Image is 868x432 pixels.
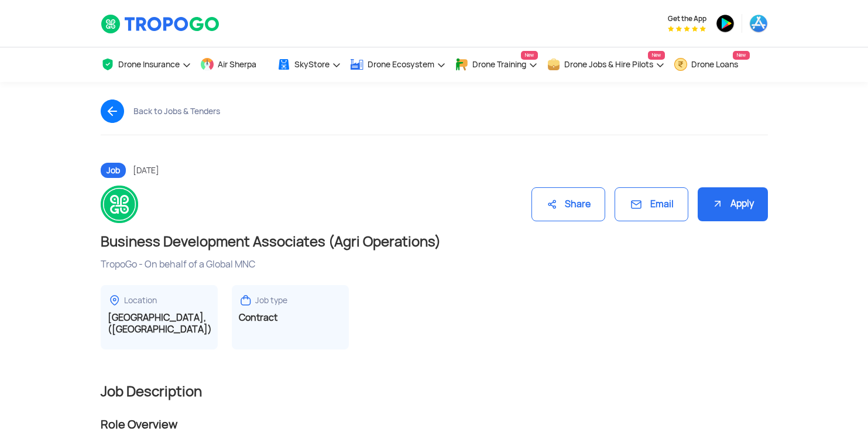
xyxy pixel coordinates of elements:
div: Email [615,187,688,222]
h3: Contract [239,312,342,324]
span: [DATE] [133,165,159,176]
img: ic_mail.svg [629,197,643,211]
a: Air Sherpa [200,47,268,82]
h3: [GEOGRAPHIC_DATA], ([GEOGRAPHIC_DATA]) [108,312,211,335]
img: TropoGo Logo [101,14,221,34]
span: Get the App [668,14,706,23]
img: logo.png [101,186,138,223]
span: Drone Jobs & Hire Pilots [564,60,653,69]
span: Drone Insurance [118,60,180,69]
span: Job [101,163,126,178]
img: ic_appstore.png [749,14,768,33]
div: Share [531,187,605,222]
div: Back to Jobs & Tenders [133,107,220,116]
a: Drone TrainingNew [455,47,538,82]
h2: Job Description [101,382,768,401]
div: Apply [698,187,768,222]
div: Job type [255,295,287,306]
a: SkyStore [277,47,341,82]
a: Drone Insurance [101,47,191,82]
img: ic_playstore.png [716,14,735,33]
img: ic_locationdetail.svg [108,293,122,307]
a: Drone LoansNew [674,47,750,82]
img: ic_share.svg [546,198,558,210]
span: Drone Loans [691,60,738,69]
span: New [733,51,750,60]
span: New [521,51,538,60]
img: ic_jobtype.svg [239,293,253,307]
h1: Business Development Associates (Agri Operations) [101,232,768,251]
span: SkyStore [294,60,330,69]
div: TropoGo - On behalf of a Global MNC [101,258,768,271]
span: Air Sherpa [218,60,256,69]
img: ic_apply.svg [712,198,723,210]
span: Drone Ecosystem [368,60,434,69]
div: Location [124,295,157,306]
span: Drone Training [472,60,526,69]
span: New [648,51,665,60]
a: Drone Ecosystem [350,47,446,82]
a: Drone Jobs & Hire PilotsNew [547,47,665,82]
img: App Raking [668,26,706,32]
